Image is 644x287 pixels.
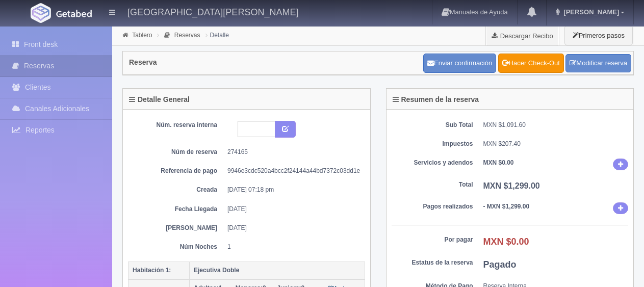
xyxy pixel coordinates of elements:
[129,59,157,66] h4: Reserva
[136,167,217,175] dt: Referencia de pago
[56,10,92,17] img: Getabed
[174,32,200,39] a: Reservas
[564,25,633,45] button: Primeros pasos
[31,3,51,23] img: Getabed
[392,258,473,267] dt: Estatus de la reserva
[129,96,190,103] h4: Detalle General
[136,205,217,214] dt: Fecha Llegada
[136,243,217,251] dt: Núm Noches
[127,5,298,18] h4: [GEOGRAPHIC_DATA][PERSON_NAME]
[190,262,365,279] th: Ejecutiva Doble
[498,54,564,73] a: Hacer Check-Out
[136,121,217,129] dt: Núm. reserva interna
[423,54,496,73] button: Enviar confirmación
[393,96,479,103] h4: Resumen de la reserva
[227,167,357,175] dd: 9946e3cdc520a4bcc2f24144a44bd7372c03dd1e
[136,148,217,156] dt: Núm de reserva
[561,8,619,16] span: [PERSON_NAME]
[483,159,514,166] b: MXN $0.00
[565,54,631,73] a: Modificar reserva
[392,159,473,167] dt: Servicios y adendos
[136,186,217,194] dt: Creada
[392,180,473,189] dt: Total
[483,237,529,247] b: MXN $0.00
[483,259,517,270] b: Pagado
[227,148,357,156] dd: 274165
[392,202,473,211] dt: Pagos realizados
[483,121,629,129] dd: MXN $1,091.60
[227,205,357,214] dd: [DATE]
[136,224,217,232] dt: [PERSON_NAME]
[227,243,357,251] dd: 1
[133,267,171,274] b: Habitación 1:
[392,140,473,148] dt: Impuestos
[203,30,231,40] li: Detalle
[483,203,530,210] b: - MXN $1,299.00
[483,181,540,190] b: MXN $1,299.00
[227,224,357,232] dd: [DATE]
[392,121,473,129] dt: Sub Total
[486,25,559,46] a: Descargar Recibo
[132,32,152,39] a: Tablero
[483,140,629,148] dd: MXN $207.40
[227,186,357,194] dd: [DATE] 07:18 pm
[392,236,473,244] dt: Por pagar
